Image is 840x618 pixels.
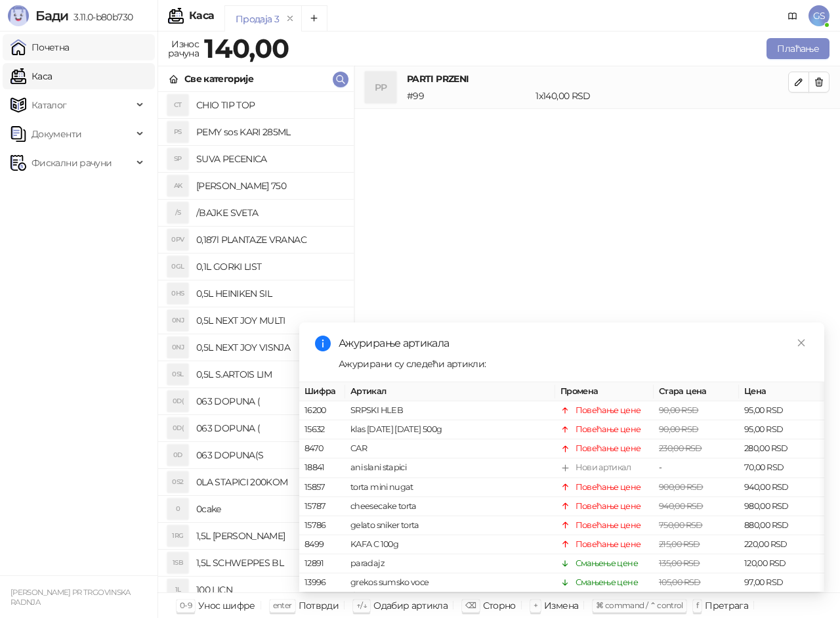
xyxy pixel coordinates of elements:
span: GS [808,5,829,26]
td: KAFA C 100g [345,535,555,554]
h4: 0,5L NEXT JOY VISNJA [196,337,343,358]
div: Ажурирање артикала [339,336,808,351]
div: Повећање цене [576,499,641,512]
div: 0D( [167,391,188,412]
div: 1 x 140,00 RSD [533,89,791,103]
th: Шифра [299,382,345,401]
h4: PEMY sos KARI 285ML [196,121,343,143]
h4: /BAJKE SVETA [196,202,343,223]
span: ⌘ command / ⌃ control [596,600,683,610]
td: klas [DATE] [DATE] 500g [345,420,555,439]
td: - [654,458,739,477]
span: 3.11.0-b80b730 [68,11,133,23]
div: Ажурирани су следећи артикли: [339,357,808,371]
h4: 1,5L [PERSON_NAME] [196,525,343,546]
div: PP [365,72,396,103]
td: CAR [345,439,555,458]
td: 15632 [299,420,345,439]
h4: 100 LICN [196,579,343,600]
td: 940,00 RSD [739,477,824,497]
div: Повећање цене [576,538,641,551]
th: Цена [739,382,824,401]
div: Повећање цене [576,423,641,436]
span: Фискални рачуни [31,150,112,176]
span: 90,00 RSD [659,405,698,415]
td: torta mini nugat [345,477,555,497]
div: Продаја 3 [236,12,279,26]
h4: 0,1L GORKI LIST [196,256,343,277]
div: Сторно [483,597,516,614]
td: 18841 [299,458,345,477]
h4: 0LA STAPICI 200KOM [196,472,343,493]
h4: PARTI PRZENI [407,72,788,86]
div: Измена [544,597,578,614]
td: 15787 [299,497,345,516]
th: Стара цена [654,382,739,401]
div: # 99 [404,89,533,103]
div: Износ рачуна [165,35,201,62]
div: Повећање цене [576,404,641,417]
span: 135,00 RSD [659,558,700,568]
h4: 0,5L S.ARTOIS LIM [196,364,343,385]
div: Одабир артикла [373,597,448,614]
td: cheesecake torta [345,497,555,516]
td: SRPSKI HLEB [345,401,555,420]
td: 12891 [299,554,345,573]
div: 0HS [167,283,188,304]
h4: 0,187l PLANTAZE VRANAC [196,229,343,250]
span: 750,00 RSD [659,520,703,530]
div: Каса [189,11,214,21]
td: 13996 [299,573,345,592]
div: 0GL [167,256,188,277]
h4: 0,5L HEINIKEN SIL [196,283,343,304]
td: 8499 [299,535,345,554]
td: 95,00 RSD [739,401,824,420]
td: 280,00 RSD [739,439,824,458]
div: Повећање цене [576,519,641,532]
div: Смањење цене [576,557,638,570]
td: grekos sumsko voce [345,573,555,592]
h4: CHIO TIP TOP [196,95,343,116]
div: PS [167,121,188,143]
span: Бади [35,8,68,24]
th: Артикал [345,382,555,401]
td: 97,00 RSD [739,573,824,592]
div: 0D [167,445,188,466]
span: + [534,600,537,610]
span: 230,00 RSD [659,443,702,453]
h4: 063 DOPUNA(S [196,445,343,466]
div: Претрага [705,597,748,614]
div: Смањење цене [576,576,638,589]
th: Промена [555,382,654,401]
td: 15857 [299,477,345,497]
strong: 140,00 [204,32,289,64]
div: 0SL [167,364,188,385]
span: Документи [31,121,81,147]
div: CT [167,95,188,116]
div: Све категорије [184,72,253,86]
span: ⌫ [465,600,476,610]
h4: 0cake [196,498,343,519]
button: Плаћање [766,38,829,59]
td: 70,00 RSD [739,458,824,477]
span: info-circle [315,336,331,351]
div: 1RG [167,525,188,546]
span: ↑/↓ [356,600,367,610]
span: 215,00 RSD [659,539,700,549]
a: Close [794,336,808,350]
div: Нови артикал [576,461,631,474]
td: 16200 [299,401,345,420]
span: enter [273,600,292,610]
div: SP [167,148,188,169]
div: 1SB [167,552,188,573]
span: f [696,600,698,610]
small: [PERSON_NAME] PR TRGOVINSKA RADNJA [10,588,131,607]
div: 0 [167,498,188,519]
span: close [797,338,806,347]
h4: 0,5L NEXT JOY MULTI [196,310,343,331]
td: 15786 [299,516,345,535]
h4: 1,5L SCHWEPPES BL [196,552,343,573]
td: gelato sniker torta [345,516,555,535]
div: 1L [167,579,188,600]
div: Потврди [299,597,339,614]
